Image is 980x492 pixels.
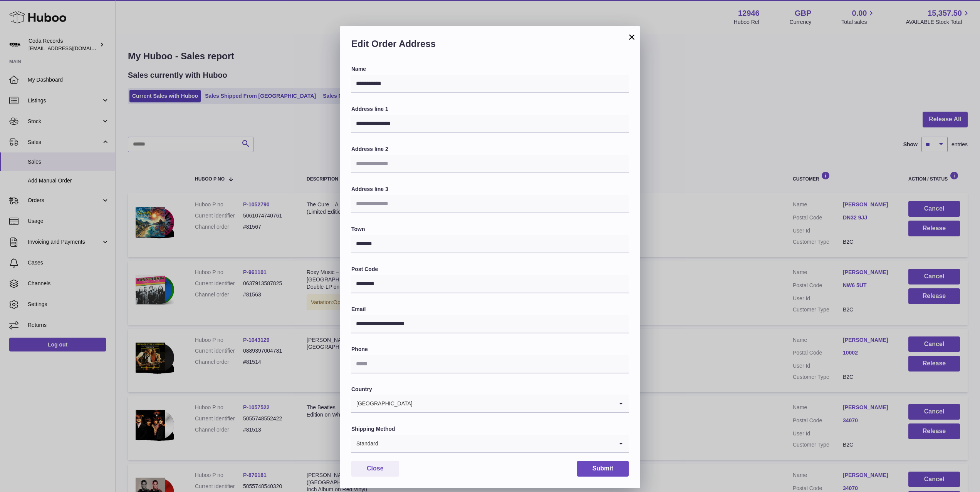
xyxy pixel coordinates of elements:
h2: Edit Order Address [351,38,629,54]
button: Submit [577,461,629,477]
div: Search for option [351,395,629,413]
button: Close [351,461,399,477]
input: Search for option [379,435,613,452]
label: Address line 3 [351,186,629,193]
input: Search for option [413,395,613,412]
label: Shipping Method [351,425,629,433]
label: Email [351,306,629,313]
label: Post Code [351,266,629,273]
label: Town [351,226,629,233]
button: × [627,32,636,42]
span: Standard [351,435,379,452]
label: Address line 1 [351,105,629,113]
div: Search for option [351,435,629,453]
label: Name [351,65,629,73]
label: Phone [351,346,629,353]
span: [GEOGRAPHIC_DATA] [351,395,413,412]
label: Country [351,386,629,393]
label: Address line 2 [351,146,629,153]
